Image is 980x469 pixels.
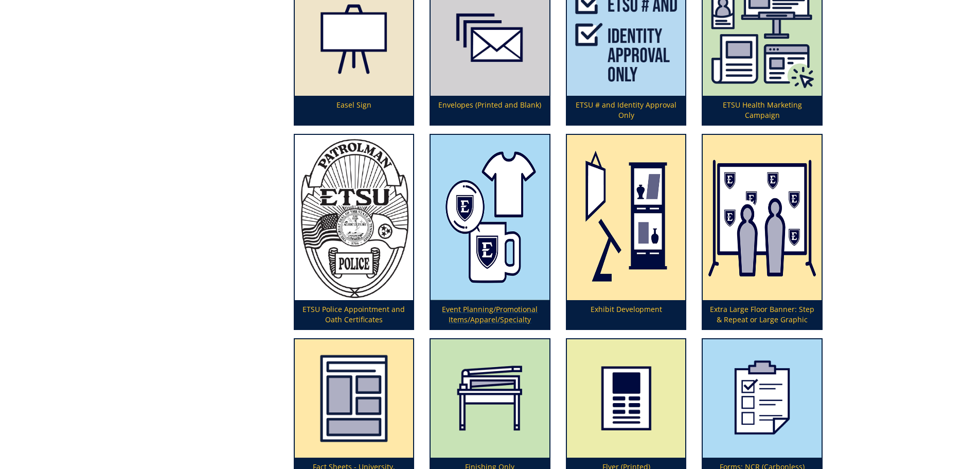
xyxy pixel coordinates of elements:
a: Extra Large Floor Banner: Step & Repeat or Large Graphic [703,135,822,329]
img: fact%20sheet-63b722d48584d3.32276223.png [295,339,414,458]
p: ETSU Health Marketing Campaign [703,96,822,125]
img: finishing-59838c6aeb2fc0.69433546.png [431,339,549,458]
img: exhibit-development-594920f68a9ea2.88934036.png [567,135,686,300]
a: ETSU Police Appointment and Oath Certificates [295,135,414,329]
img: step%20and%20repeat%20or%20large%20graphic-655685d8cbcc41.50376647.png [703,135,822,300]
p: ETSU Police Appointment and Oath Certificates [295,300,414,329]
img: policecertart-67a0f341ac7049.77219506.png [295,135,414,300]
p: Event Planning/Promotional Items/Apparel/Specialty [431,300,549,329]
p: ETSU # and Identity Approval Only [567,96,686,125]
a: Event Planning/Promotional Items/Apparel/Specialty [431,135,549,329]
p: Easel Sign [295,96,414,125]
p: Envelopes (Printed and Blank) [431,96,549,125]
img: forms-icon-5990f628b38ca0.82040006.png [703,339,822,458]
img: promotional%20items%20icon-621cf3f26df267.81791671.png [431,135,549,300]
p: Exhibit Development [567,300,686,329]
p: Extra Large Floor Banner: Step & Repeat or Large Graphic [703,300,822,329]
img: printed-flyer-59492a1d837e36.61044604.png [567,339,686,458]
a: Exhibit Development [567,135,686,329]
